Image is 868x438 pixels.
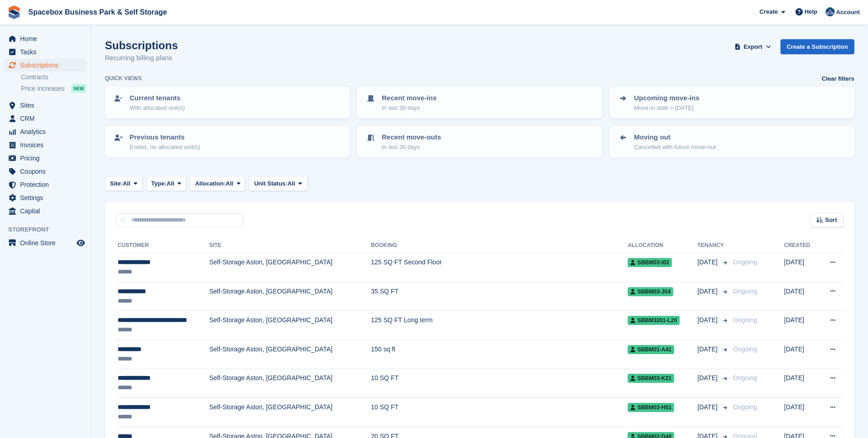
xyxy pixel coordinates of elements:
[166,179,174,188] span: All
[71,84,86,93] div: NEW
[5,139,86,151] a: menu
[226,179,234,188] span: All
[116,238,209,253] th: Customer
[733,258,757,266] span: Ongoing
[5,237,86,249] a: menu
[254,179,287,188] span: Unit Status:
[105,74,142,82] h6: Quick views
[130,103,185,113] p: With allocated unit(s)
[733,345,757,353] span: Ongoing
[697,238,729,253] th: Tenancy
[697,315,719,325] span: [DATE]
[784,311,818,340] td: [DATE]
[20,59,75,72] span: Subscriptions
[209,238,371,253] th: Site
[20,99,75,112] span: Sites
[209,282,371,311] td: Self-Storage Aston, [GEOGRAPHIC_DATA]
[733,288,757,295] span: Ongoing
[784,282,818,311] td: [DATE]
[358,127,601,157] a: Recent move-outs In last 30 days
[784,398,818,427] td: [DATE]
[5,165,86,178] a: menu
[784,253,818,282] td: [DATE]
[371,340,628,369] td: 150 sq ft
[697,402,719,412] span: [DATE]
[110,179,123,188] span: Site:
[209,311,371,340] td: Self-Storage Aston, [GEOGRAPHIC_DATA]
[190,176,246,191] button: Allocation: All
[628,403,674,412] span: SBBM03-H51
[5,99,86,112] a: menu
[20,46,75,58] span: Tasks
[105,53,178,63] p: Recurring billing plans
[628,345,674,354] span: SBBM01-A41
[20,237,75,249] span: Online Store
[697,287,719,296] span: [DATE]
[146,176,187,191] button: Type: All
[7,5,21,19] img: stora-icon-8386f47178a22dfd0bd8f6a31ec36ba5ce8667c1dd55bd0f319d3a0aa187defe.svg
[25,5,171,20] a: Spacebox Business Park & Self Storage
[5,59,86,72] a: menu
[5,125,86,138] a: menu
[382,93,437,103] p: Recent move-ins
[628,316,680,325] span: SBBM3201-L20
[209,369,371,398] td: Self-Storage Aston, [GEOGRAPHIC_DATA]
[371,238,628,253] th: Booking
[805,7,817,16] span: Help
[5,32,86,45] a: menu
[634,93,699,103] p: Upcoming move-ins
[628,258,671,267] span: SBBM03-I03
[195,179,226,188] span: Allocation:
[209,340,371,369] td: Self-Storage Aston, [GEOGRAPHIC_DATA]
[825,216,837,225] span: Sort
[5,46,86,58] a: menu
[123,179,130,188] span: All
[20,152,75,165] span: Pricing
[130,93,185,103] p: Current tenants
[21,73,86,82] a: Contracts
[371,369,628,398] td: 10 SQ FT
[106,88,349,118] a: Current tenants With allocated unit(s)
[628,238,697,253] th: Allocation
[249,176,307,191] button: Unit Status: All
[20,32,75,45] span: Home
[20,205,75,217] span: Capital
[634,132,716,143] p: Moving out
[20,178,75,191] span: Protection
[826,7,835,16] img: Daud
[382,103,437,113] p: In last 30 days
[634,103,699,113] p: Move-in date > [DATE]
[21,84,65,93] span: Price increases
[130,143,200,152] p: Ended, no allocated unit(s)
[784,238,818,253] th: Created
[151,179,167,188] span: Type:
[5,152,86,165] a: menu
[697,345,719,354] span: [DATE]
[697,373,719,383] span: [DATE]
[610,88,853,118] a: Upcoming move-ins Move-in date > [DATE]
[209,398,371,427] td: Self-Storage Aston, [GEOGRAPHIC_DATA]
[358,88,601,118] a: Recent move-ins In last 30 days
[75,237,86,248] a: Preview store
[106,127,349,157] a: Previous tenants Ended, no allocated unit(s)
[20,112,75,125] span: CRM
[382,132,441,143] p: Recent move-outs
[130,132,200,143] p: Previous tenants
[5,205,86,217] a: menu
[733,316,757,324] span: Ongoing
[733,39,773,54] button: Export
[287,179,295,188] span: All
[21,83,86,93] a: Price increases NEW
[628,374,674,383] span: SBBM03-K21
[784,340,818,369] td: [DATE]
[105,176,143,191] button: Site: All
[105,39,178,52] h1: Subscriptions
[697,258,719,267] span: [DATE]
[821,74,854,83] a: Clear filters
[628,287,673,296] span: SBBM03-J04
[371,311,628,340] td: 125 SQ FT Long term
[20,125,75,138] span: Analytics
[371,398,628,427] td: 10 SQ FT
[759,7,778,16] span: Create
[20,139,75,151] span: Invoices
